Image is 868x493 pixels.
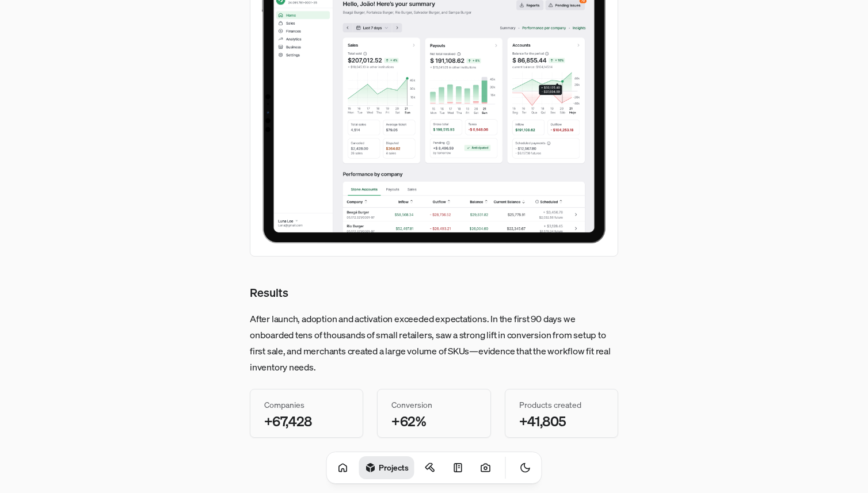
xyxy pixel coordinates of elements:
[359,456,414,479] a: Projects
[391,399,476,411] div: Conversion
[514,456,537,479] button: Toggle Theme
[391,414,476,428] div: +62%
[264,414,349,428] div: +67,428
[519,414,604,428] div: +41,805
[519,399,604,411] div: Products created
[250,284,618,301] h2: Results
[379,462,409,473] h1: Projects
[250,311,618,375] p: After launch, adoption and activation exceeded expectations. In the first 90 days we onboarded te...
[264,399,349,411] div: Companies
